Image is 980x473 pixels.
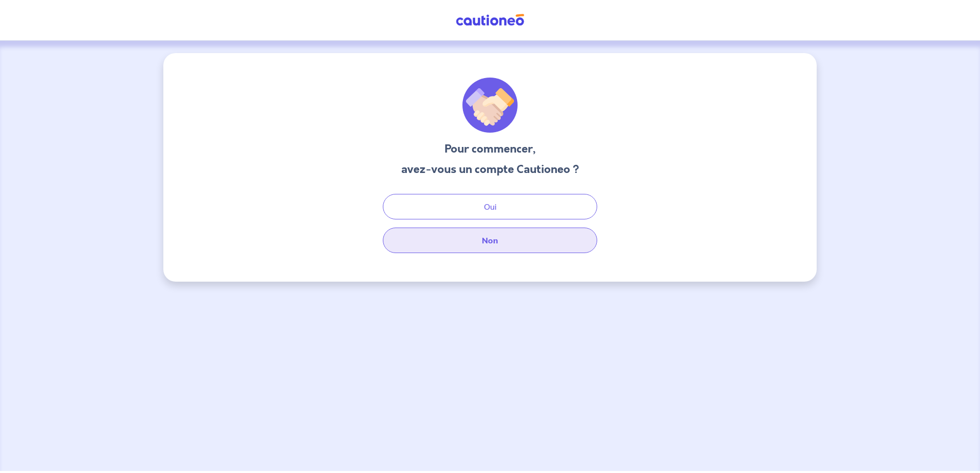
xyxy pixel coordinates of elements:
button: Non [383,228,597,253]
img: illu_welcome.svg [462,78,518,133]
button: Oui [383,194,597,219]
h3: Pour commencer, [401,141,579,157]
img: Cautioneo [452,14,528,27]
h3: avez-vous un compte Cautioneo ? [401,161,579,178]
